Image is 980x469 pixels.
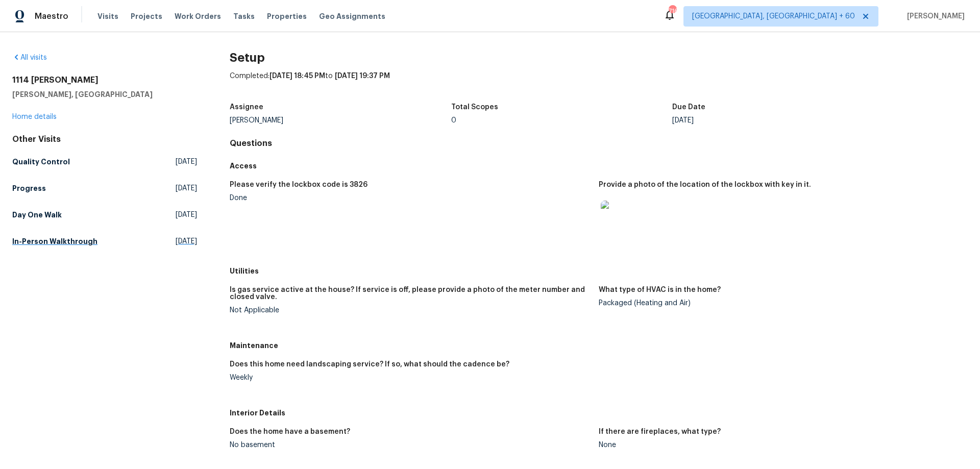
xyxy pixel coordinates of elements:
a: All visits [12,54,47,61]
h5: Maintenance [230,340,968,351]
a: Progress[DATE] [12,179,197,198]
span: [DATE] [176,236,197,246]
div: [PERSON_NAME] [230,117,451,124]
h5: Due Date [672,104,705,111]
a: Day One Walk[DATE] [12,206,197,224]
h5: Progress [12,183,46,193]
h5: In-Person Walkthrough [12,236,97,246]
span: [DATE] 18:45 PM [269,72,325,80]
h4: Questions [230,138,968,149]
h5: Day One Walk [12,210,62,220]
span: [DATE] 19:37 PM [335,72,390,80]
div: Not Applicable [230,307,591,314]
h5: Interior Details [230,408,968,418]
span: Properties [267,11,307,21]
span: Geo Assignments [319,11,385,21]
span: [PERSON_NAME] [903,11,965,21]
a: Quality Control[DATE] [12,153,197,171]
div: [DATE] [672,117,894,124]
h5: [PERSON_NAME], [GEOGRAPHIC_DATA] [12,89,197,100]
span: Visits [97,11,118,21]
a: In-Person Walkthrough[DATE] [12,232,197,251]
h2: 1114 [PERSON_NAME] [12,75,197,85]
h5: Assignee [230,104,263,111]
h5: What type of HVAC is in the home? [599,286,721,293]
div: 0 [451,117,673,124]
h5: Access [230,161,968,171]
h2: Setup [230,53,968,63]
span: [DATE] [176,157,197,167]
div: Completed: to [230,71,968,97]
h5: If there are fireplaces, what type? [599,428,721,435]
span: [DATE] [176,210,197,220]
span: Tasks [233,13,255,20]
h5: Total Scopes [451,104,498,111]
h5: Provide a photo of the location of the lockbox with key in it. [599,181,811,188]
a: Home details [12,113,57,120]
h5: Please verify the lockbox code is 3826 [230,181,367,188]
span: Maestro [35,11,68,21]
div: Packaged (Heating and Air) [599,300,960,307]
span: Work Orders [175,11,221,21]
div: 716 [669,6,676,16]
span: [GEOGRAPHIC_DATA], [GEOGRAPHIC_DATA] + 60 [692,11,855,21]
h5: Does this home need landscaping service? If so, what should the cadence be? [230,361,509,368]
div: Other Visits [12,134,197,144]
div: Done [230,194,591,202]
span: Projects [131,11,162,21]
span: [DATE] [176,183,197,193]
div: None [599,441,960,449]
h5: Quality Control [12,157,70,167]
div: No basement [230,441,591,449]
h5: Does the home have a basement? [230,428,350,435]
div: Weekly [230,374,591,381]
h5: Utilities [230,266,968,276]
h5: Is gas service active at the house? If service is off, please provide a photo of the meter number... [230,286,591,301]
